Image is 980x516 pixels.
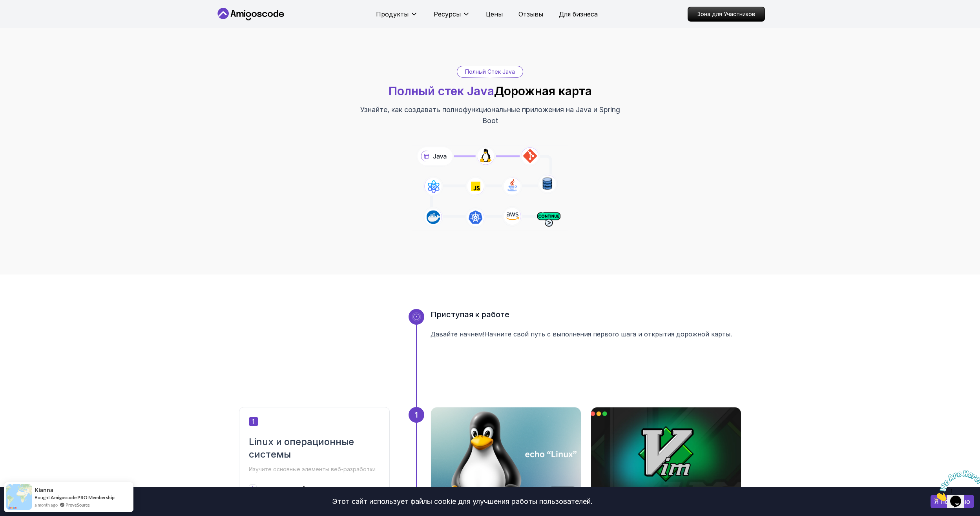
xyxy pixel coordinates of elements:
[249,466,376,472] ya-tr-span: Изучите основные элементы веб-разработки
[494,84,592,98] ya-tr-span: Дорожная карта
[3,3,52,34] img: Chat attention grabber
[434,9,470,25] button: Ресурсы
[389,84,494,98] ya-tr-span: Полный стек Java
[35,501,58,508] span: a month ago
[258,485,306,491] ya-tr-span: промежуточный
[249,436,354,460] ya-tr-span: Linux и операционные системы
[431,407,581,501] img: Карта основ Linux
[376,10,409,18] ya-tr-span: Продукты
[518,9,543,19] a: Отзывы
[35,494,50,500] span: Bought
[688,7,765,22] a: Зона для Участников
[434,10,461,18] ya-tr-span: Ресурсы
[249,417,258,426] span: 1
[51,494,115,500] a: Amigoscode PRO Membership
[697,11,755,17] ya-tr-span: Зона для Участников
[518,10,543,18] ya-tr-span: Отзывы
[931,495,974,508] button: Принимайте файлы cookie
[431,310,509,319] ya-tr-span: Приступая к работе
[6,484,32,510] img: provesource social proof notification image
[484,330,732,338] ya-tr-span: Начните свой путь с выполнения первого шага и открытия дорожной карты.
[486,10,503,18] ya-tr-span: Цены
[431,330,484,338] ya-tr-span: Давайте начнём!
[35,487,53,493] span: Kianna
[559,9,598,19] a: Для бизнеса
[360,105,620,125] ya-tr-span: Узнайте, как создавать полнофункциональные приложения на Java и Spring Boot
[332,497,593,505] ya-tr-span: Этот сайт использует файлы cookie для улучшения работы пользователей.
[409,407,424,423] div: 1
[376,9,418,25] button: Продукты
[931,467,980,504] iframe: виджет чата
[486,9,503,19] a: Цены
[3,3,6,10] span: 1
[465,68,515,75] ya-tr-span: Полный Стек Java
[66,502,90,507] a: ProveSource
[591,407,741,501] img: Карта VIM Essentials card
[559,10,598,18] ya-tr-span: Для бизнеса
